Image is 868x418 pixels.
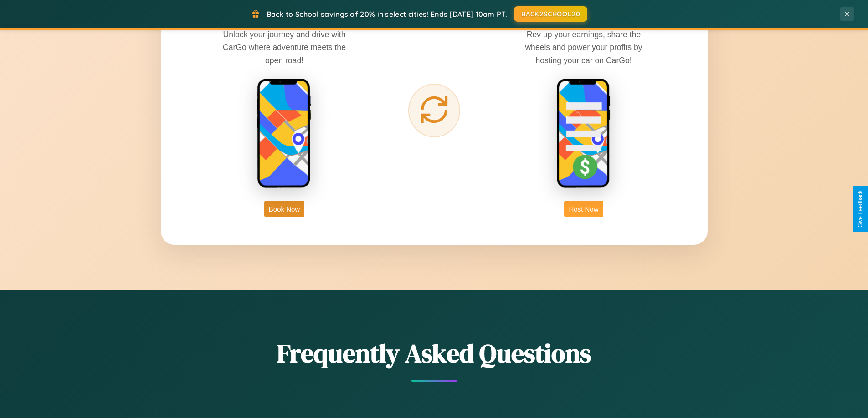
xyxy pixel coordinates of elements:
button: Host Now [564,201,603,217]
h2: Frequently Asked Questions [161,336,708,371]
span: Back to School savings of 20% in select cities! Ends [DATE] 10am PT. [267,10,507,19]
img: host phone [556,78,611,189]
p: Rev up your earnings, share the wheels and power your profits by hosting your car on CarGo! [515,28,652,66]
p: Unlock your journey and drive with CarGo where adventure meets the open road! [216,28,353,66]
button: BACK2SCHOOL20 [514,6,587,22]
img: rent phone [257,78,312,189]
button: Book Now [264,201,304,217]
div: Give Feedback [857,191,863,227]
